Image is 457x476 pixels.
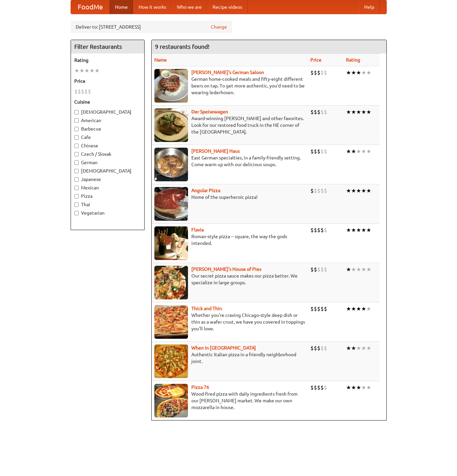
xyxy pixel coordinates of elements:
li: $ [81,88,84,95]
li: ★ [94,67,100,74]
li: ★ [89,67,94,74]
li: $ [310,148,314,155]
li: ★ [351,305,356,313]
li: ★ [351,266,356,273]
p: Our secret pizza sauce makes our pizza better. We specialize in large groups. [154,272,305,286]
a: [PERSON_NAME]'s German Saloon [191,70,264,75]
li: ★ [361,344,366,352]
li: ★ [361,187,366,194]
li: $ [324,108,327,116]
a: [PERSON_NAME]'s House of Pies [191,266,261,272]
li: ★ [356,266,361,273]
li: $ [317,148,320,155]
li: ★ [361,226,366,234]
a: Pizza 76 [191,385,209,390]
li: ★ [361,108,366,116]
li: ★ [361,148,366,155]
li: $ [314,305,317,313]
h5: Price [74,78,141,84]
li: $ [324,69,327,76]
li: $ [317,305,320,313]
a: FoodMe [71,0,110,14]
label: Thai [74,201,141,208]
p: Award-winning [PERSON_NAME] and other favorites. Look for our restored food truck in the NE corne... [154,115,305,135]
img: thick.jpg [154,305,188,339]
label: Cafe [74,134,141,141]
li: $ [324,344,327,352]
li: $ [310,344,314,352]
label: Barbecue [74,125,141,132]
li: $ [320,384,324,391]
li: ★ [346,344,351,352]
a: Recipe videos [207,0,247,14]
p: German home-cooked meals and fifty-eight different beers on tap. To get more authentic, you'd nee... [154,76,305,96]
img: angular.jpg [154,187,188,221]
p: Whether you're craving Chicago-style deep dish or thin as a wafer crust, we have you covered in t... [154,312,305,332]
b: When in [GEOGRAPHIC_DATA] [191,345,256,351]
li: $ [320,305,324,313]
li: $ [314,226,317,234]
img: luigis.jpg [154,266,188,299]
li: $ [310,187,314,194]
li: ★ [361,69,366,76]
label: Vegetarian [74,210,141,216]
li: $ [317,69,320,76]
a: Flavia [191,227,204,232]
a: How it works [133,0,172,14]
div: Deliver to: [STREET_ADDRESS] [71,21,232,33]
label: [DEMOGRAPHIC_DATA] [74,109,141,115]
a: Help [359,0,380,14]
label: Mexican [74,184,141,191]
li: ★ [346,226,351,234]
li: ★ [366,305,371,313]
li: $ [320,108,324,116]
li: ★ [351,226,356,234]
label: American [74,117,141,124]
li: ★ [361,305,366,313]
li: $ [324,266,327,273]
li: ★ [84,67,89,74]
li: $ [324,384,327,391]
li: $ [320,148,324,155]
input: Vegetarian [74,211,79,215]
label: Pizza [74,193,141,199]
li: $ [324,148,327,155]
input: Chinese [74,144,79,148]
li: $ [317,266,320,273]
li: ★ [366,108,371,116]
li: ★ [74,67,79,74]
li: $ [317,187,320,194]
label: German [74,159,141,166]
li: $ [74,88,78,95]
p: Authentic Italian pizza in a friendly neighborhood joint. [154,351,305,365]
input: [DEMOGRAPHIC_DATA] [74,110,79,114]
label: [DEMOGRAPHIC_DATA] [74,168,141,174]
h5: Rating [74,57,141,64]
li: ★ [351,344,356,352]
li: ★ [361,384,366,391]
li: ★ [366,226,371,234]
input: German [74,160,79,165]
li: $ [314,344,317,352]
li: $ [324,305,327,313]
li: $ [324,187,327,194]
input: [DEMOGRAPHIC_DATA] [74,169,79,173]
b: Der Speisewagen [191,109,228,114]
input: American [74,118,79,123]
img: wheninrome.jpg [154,344,188,378]
li: ★ [366,187,371,194]
li: $ [320,266,324,273]
li: $ [310,305,314,313]
li: $ [314,148,317,155]
input: Pizza [74,194,79,198]
li: ★ [356,344,361,352]
li: $ [314,187,317,194]
input: Mexican [74,186,79,190]
li: ★ [351,69,356,76]
p: Roman-style pizza -- square, the way the gods intended. [154,233,305,247]
img: speisewagen.jpg [154,108,188,142]
li: $ [310,108,314,116]
li: ★ [356,226,361,234]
